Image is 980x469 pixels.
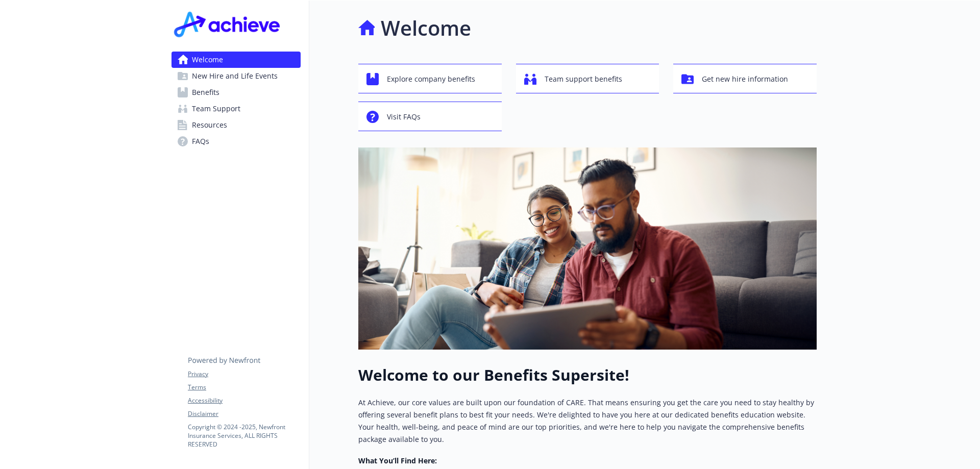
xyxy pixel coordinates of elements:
button: Explore company benefits [358,64,502,93]
span: Explore company benefits [387,69,475,89]
span: Get new hire information [702,69,788,89]
button: Visit FAQs [358,102,502,131]
a: Resources [171,117,301,133]
p: Copyright © 2024 - 2025 , Newfront Insurance Services, ALL RIGHTS RESERVED [188,423,300,449]
h1: Welcome to our Benefits Supersite! [358,366,817,384]
button: Team support benefits [516,64,659,93]
h1: Welcome [381,13,471,43]
a: Disclaimer [188,409,300,418]
a: Welcome [171,52,301,68]
span: Benefits [192,84,219,101]
span: Welcome [192,52,223,68]
strong: What You’ll Find Here: [358,456,437,465]
img: overview page banner [358,147,817,350]
p: At Achieve, our core values are built upon our foundation of CARE. That means ensuring you get th... [358,397,817,446]
a: Team Support [171,101,301,117]
a: Accessibility [188,396,300,405]
a: New Hire and Life Events [171,68,301,84]
span: FAQs [192,133,209,150]
a: FAQs [171,133,301,150]
span: Team Support [192,101,240,117]
a: Terms [188,383,300,392]
span: Team support benefits [545,69,622,89]
span: Visit FAQs [387,107,421,127]
a: Privacy [188,369,300,379]
span: New Hire and Life Events [192,68,278,84]
span: Resources [192,117,227,133]
button: Get new hire information [673,64,817,93]
a: Benefits [171,84,301,101]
